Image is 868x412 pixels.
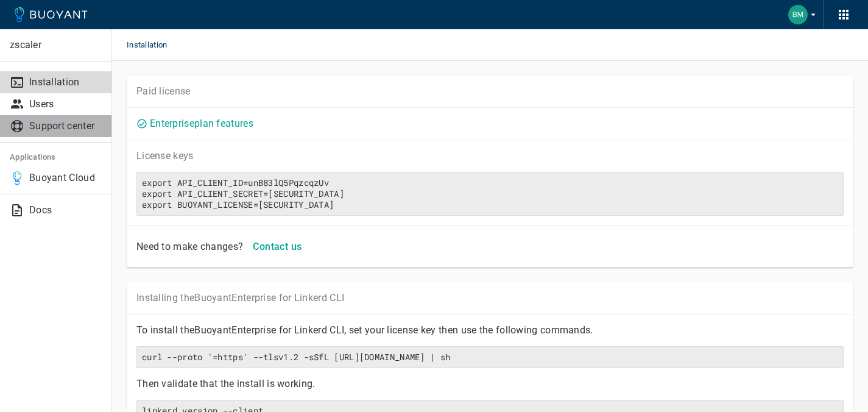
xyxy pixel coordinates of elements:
a: Contact us [248,240,306,252]
p: Installation [29,76,102,88]
p: zscaler [10,39,102,51]
p: Installing the Buoyant Enterprise for Linkerd CLI [136,292,844,304]
div: Need to make changes? [132,236,243,253]
p: Support center [29,120,102,132]
p: Buoyant Cloud [29,172,102,184]
h4: Contact us [253,241,302,253]
h6: export API_CLIENT_ID=unB83lQ5PqzcqzUvexport API_CLIENT_SECRET=[SECURITY_DATA]export BUOYANT_LICEN... [142,177,838,210]
span: Installation [127,29,182,61]
p: To install the Buoyant Enterprise for Linkerd CLI, set your license key then use the following co... [136,324,844,336]
p: Users [29,98,102,110]
p: Paid license [136,85,844,98]
button: Contact us [248,236,306,258]
img: Bea Munoz [788,5,808,24]
h6: curl --proto '=https' --tlsv1.2 -sSfL [URL][DOMAIN_NAME] | sh [142,352,838,363]
h5: Applications [10,152,102,162]
a: Enterpriseplan features [150,118,253,129]
p: Then validate that the install is working. [136,378,844,390]
p: License key s [136,150,844,162]
p: Docs [29,204,102,216]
